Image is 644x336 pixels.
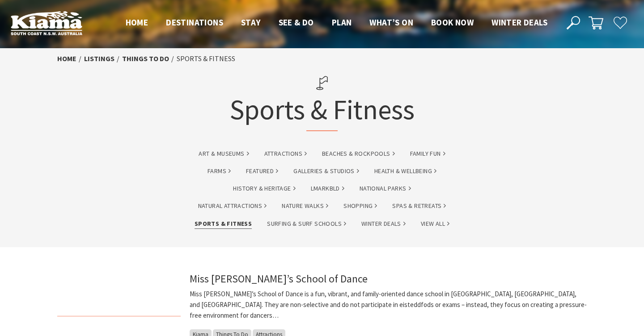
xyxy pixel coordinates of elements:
nav: Main Menu [117,16,556,30]
img: Kiama Logo [11,11,82,35]
a: Galleries & Studios [293,166,359,176]
h1: Sports & Fitness [229,69,415,131]
a: Spas & Retreats [392,201,446,211]
a: Farms [208,166,231,176]
span: Destinations [166,17,223,28]
a: Shopping [343,201,377,211]
a: Health & Wellbeing [374,166,436,176]
span: What’s On [369,17,413,28]
a: lmarkbld [311,183,344,194]
span: Plan [332,17,352,28]
a: Art & Museums [199,149,249,159]
a: Nature Walks [282,201,328,211]
span: Home [126,17,148,28]
span: Stay [241,17,261,28]
a: Beaches & Rockpools [322,149,395,159]
a: Miss [PERSON_NAME]’s School of Dance [190,272,368,286]
a: Sports & Fitness [195,219,252,229]
a: Things To Do [122,54,169,63]
p: Miss [PERSON_NAME]’s School of Dance is a fun, vibrant, and family-oriented dance school in [GEOG... [190,289,587,321]
a: listings [84,54,114,63]
a: Winter Deals [361,219,406,229]
a: History & Heritage [233,183,295,194]
a: Featured [246,166,278,176]
span: Book now [431,17,474,28]
a: Attractions [264,149,307,159]
a: View All [421,219,449,229]
span: Winter Deals [491,17,547,28]
a: Natural Attractions [198,201,267,211]
a: Family Fun [410,149,445,159]
li: Sports & Fitness [177,53,235,65]
span: See & Do [279,17,314,28]
a: Surfing & Surf Schools [267,219,346,229]
a: National Parks [360,183,411,194]
a: Home [57,54,76,63]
